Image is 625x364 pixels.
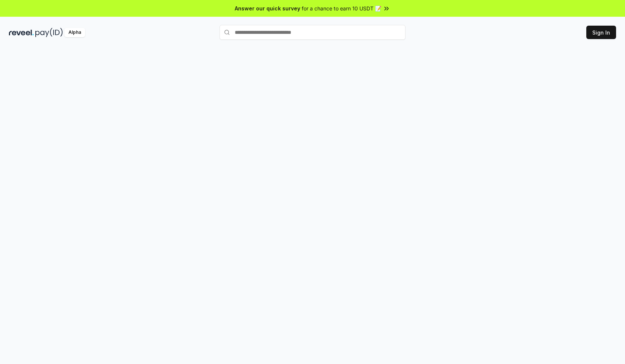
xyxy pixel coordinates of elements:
[586,26,616,39] button: Sign In
[35,28,63,37] img: pay_id
[64,28,85,37] div: Alpha
[302,4,381,12] span: for a chance to earn 10 USDT 📝
[9,28,34,37] img: reveel_dark
[235,4,300,12] span: Answer our quick survey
